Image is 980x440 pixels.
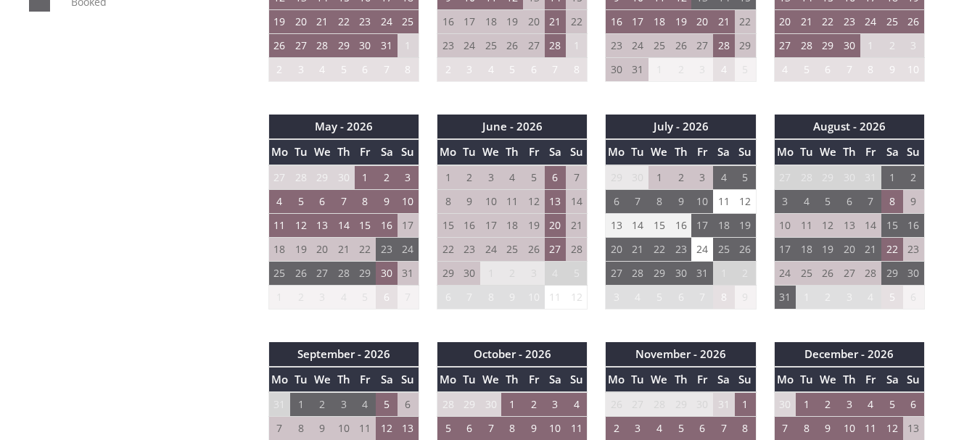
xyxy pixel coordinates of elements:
[458,285,480,309] td: 7
[480,33,502,57] td: 25
[774,213,796,237] td: 10
[290,237,312,261] td: 19
[268,57,290,81] td: 2
[523,57,545,81] td: 6
[355,285,376,309] td: 5
[735,139,757,165] th: Su
[735,57,757,81] td: 5
[480,261,502,285] td: 1
[713,261,735,285] td: 1
[713,213,735,237] td: 18
[860,189,882,213] td: 7
[627,213,648,237] td: 14
[437,237,459,261] td: 22
[774,285,796,309] td: 31
[627,189,648,213] td: 7
[903,9,925,33] td: 26
[355,139,376,165] th: Fr
[774,237,796,261] td: 17
[860,261,882,285] td: 28
[903,237,925,261] td: 23
[458,57,480,81] td: 3
[545,285,567,309] td: 11
[458,367,480,392] th: Tu
[817,189,839,213] td: 5
[670,213,692,237] td: 16
[545,213,567,237] td: 20
[860,285,882,309] td: 4
[735,33,757,57] td: 29
[691,189,713,213] td: 10
[501,165,523,190] td: 4
[268,213,290,237] td: 11
[355,213,376,237] td: 15
[268,9,290,33] td: 19
[796,165,818,190] td: 28
[796,261,818,285] td: 25
[627,285,648,309] td: 4
[627,165,648,190] td: 30
[713,165,735,190] td: 4
[437,342,588,367] th: October - 2026
[437,9,459,33] td: 16
[796,189,818,213] td: 4
[606,165,627,190] td: 29
[376,9,398,33] td: 24
[735,213,757,237] td: 19
[268,139,290,165] th: Mo
[311,33,333,57] td: 28
[860,213,882,237] td: 14
[311,189,333,213] td: 6
[903,57,925,81] td: 10
[437,261,459,285] td: 29
[735,9,757,33] td: 22
[566,9,588,33] td: 22
[523,165,545,190] td: 5
[735,261,757,285] td: 2
[796,213,818,237] td: 11
[480,9,502,33] td: 18
[333,189,355,213] td: 7
[376,285,398,309] td: 6
[355,57,376,81] td: 6
[545,9,567,33] td: 21
[566,261,588,285] td: 5
[713,33,735,57] td: 28
[839,57,860,81] td: 7
[333,139,355,165] th: Th
[839,165,860,190] td: 30
[860,33,882,57] td: 1
[774,261,796,285] td: 24
[774,57,796,81] td: 4
[627,237,648,261] td: 21
[333,213,355,237] td: 14
[796,33,818,57] td: 28
[774,9,796,33] td: 20
[501,57,523,81] td: 5
[311,9,333,33] td: 21
[545,261,567,285] td: 4
[881,9,903,33] td: 25
[774,189,796,213] td: 3
[839,9,860,33] td: 23
[817,285,839,309] td: 2
[627,9,648,33] td: 17
[376,367,398,392] th: Sa
[545,33,567,57] td: 28
[290,213,312,237] td: 12
[523,213,545,237] td: 19
[333,165,355,190] td: 30
[903,261,925,285] td: 30
[860,139,882,165] th: Fr
[735,237,757,261] td: 26
[523,9,545,33] td: 20
[903,213,925,237] td: 16
[691,213,713,237] td: 17
[501,237,523,261] td: 25
[523,189,545,213] td: 12
[648,165,670,190] td: 1
[290,57,312,81] td: 3
[376,237,398,261] td: 23
[670,237,692,261] td: 23
[606,261,627,285] td: 27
